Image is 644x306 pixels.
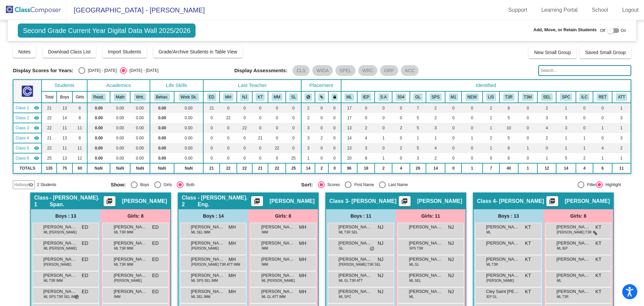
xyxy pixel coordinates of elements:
td: 1 [556,143,576,153]
button: ATT [616,93,627,101]
th: Sherri Logan [286,91,301,103]
td: 2 [301,113,315,123]
th: Life Skills [150,80,204,91]
span: Class 1 [15,105,29,111]
mat-icon: visibility [34,145,39,151]
th: Meiasha Harris [220,91,237,103]
input: Search... [538,65,631,76]
td: 21 [42,133,57,143]
td: 22 [220,113,237,123]
td: 1 [556,133,576,143]
button: MH [223,93,233,101]
td: 0.00 [110,133,130,143]
mat-icon: picture_as_pdf [105,198,113,207]
td: 1 [301,153,315,163]
button: Notes [13,46,36,58]
td: 0 [268,123,286,133]
td: 0 [328,143,341,153]
button: S:A [378,93,389,101]
td: 3 [301,143,315,153]
td: 25 [286,153,301,163]
td: Katie Tubiolo - Tubiolo [13,133,42,143]
td: 3 [426,123,445,133]
button: Print Students Details [546,196,558,206]
td: 8 [499,103,518,113]
td: 0 [237,143,252,153]
td: Elsie Delgado - Delgado - Imm. Span. [13,103,42,113]
td: 1 [483,113,499,123]
th: Boys [57,91,72,103]
button: ML [344,93,354,101]
td: 0.00 [87,153,110,163]
td: 22 [42,123,57,133]
button: LIS [486,93,496,101]
th: Receives speech services [556,91,576,103]
td: 3 [357,143,375,153]
td: 1 [518,143,538,153]
mat-icon: picture_as_pdf [548,198,556,207]
span: Second Grade Current Year Digital Data Wall 2025/2026 [18,24,196,38]
button: SL [289,93,298,101]
th: Keep with students [315,91,328,103]
button: Saved Small Group [580,46,631,58]
a: School [586,5,613,15]
a: Logout [617,5,644,15]
span: Off [600,28,605,34]
td: 3 [301,123,315,133]
button: KT [256,93,265,101]
td: 0.00 [174,113,203,123]
td: 0 [286,123,301,133]
th: Scheduled Counseling [537,91,556,103]
td: 1 [426,133,445,143]
span: [GEOGRAPHIC_DATA] - [PERSON_NAME] [67,5,205,15]
td: 14 [57,113,72,123]
span: Display Assessments: [234,68,288,74]
td: 0 [593,133,612,143]
td: 0 [220,143,237,153]
th: Setting C - at least some of the day [576,91,593,103]
th: 504 Plan [392,91,410,103]
td: 11 [57,143,72,153]
td: 1 [612,103,631,113]
td: 0 [518,123,538,133]
td: 0 [518,103,538,113]
button: Work Sk. [179,93,199,101]
td: 0 [392,113,410,123]
button: RET [597,93,609,101]
button: T3M [522,93,534,101]
td: 0 [237,133,252,143]
td: 13 [57,133,72,143]
td: Nicole Jenney - Jenney [13,123,42,133]
td: 2 [315,133,328,143]
td: 2 [483,103,499,113]
td: 0 [237,103,252,113]
td: 0 [375,123,392,133]
td: 0 [315,113,328,123]
td: 0 [462,123,482,133]
th: Keep with teacher [328,91,341,103]
td: 2 [357,123,375,133]
td: 0.00 [110,123,130,133]
td: 4 [537,123,556,133]
th: Keep away students [301,91,315,103]
td: 21 [252,133,268,143]
td: 0.00 [174,103,203,113]
th: Newcomer - <1 year in Country [462,91,482,103]
mat-chip: SPEL [335,65,356,76]
mat-icon: picture_as_pdf [400,198,409,207]
td: 0.00 [110,143,130,153]
td: 0 [220,123,237,133]
td: 5 [499,113,518,123]
button: SEL [541,93,552,101]
td: 1 [576,133,593,143]
button: Math [114,93,126,101]
td: 4 [357,133,375,143]
td: 11 [72,123,87,133]
td: 14 [341,133,358,143]
span: Class 4 [15,135,29,141]
td: 0 [220,133,237,143]
td: 0 [315,103,328,113]
td: 0 [518,113,538,123]
button: M1 [449,93,458,101]
td: 0 [445,143,462,153]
